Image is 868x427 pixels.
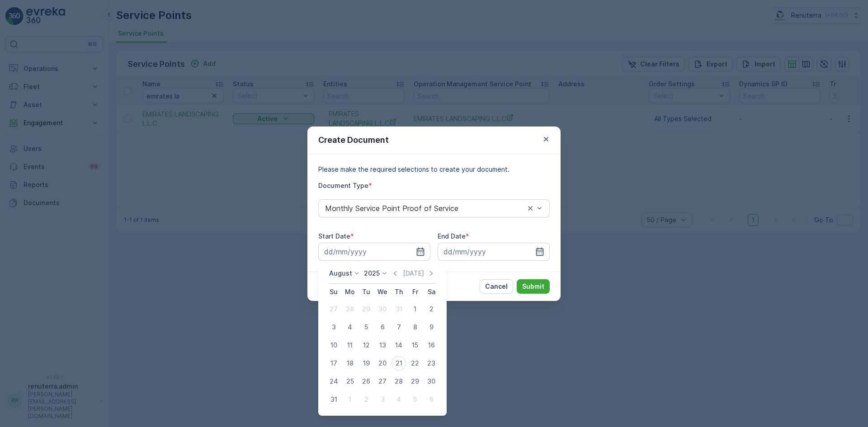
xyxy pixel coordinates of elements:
[318,243,430,261] input: dd/mm/yyyy
[318,182,368,189] label: Document Type
[408,338,422,352] div: 15
[325,284,342,300] th: Sunday
[359,338,373,352] div: 12
[391,284,407,300] th: Thursday
[423,284,439,300] th: Saturday
[326,374,341,389] div: 24
[392,356,406,371] div: 21
[375,338,390,352] div: 13
[359,302,373,316] div: 29
[375,374,390,389] div: 27
[326,302,341,316] div: 27
[424,338,439,352] div: 16
[403,269,424,278] p: [DATE]
[424,374,439,389] div: 30
[326,320,341,334] div: 3
[343,302,357,316] div: 28
[438,232,466,240] label: End Date
[408,320,422,334] div: 8
[375,392,390,407] div: 3
[392,392,406,407] div: 4
[364,269,380,278] p: 2025
[424,392,439,407] div: 6
[407,284,423,300] th: Friday
[424,320,439,334] div: 9
[424,356,439,371] div: 23
[408,356,422,371] div: 22
[375,302,390,316] div: 30
[359,356,373,371] div: 19
[343,356,357,371] div: 18
[343,392,357,407] div: 1
[485,282,508,291] p: Cancel
[438,243,550,261] input: dd/mm/yyyy
[318,232,350,240] label: Start Date
[343,338,357,352] div: 11
[342,284,358,300] th: Monday
[424,302,439,316] div: 2
[329,269,352,278] p: August
[326,356,341,371] div: 17
[318,134,389,146] p: Create Document
[408,302,422,316] div: 1
[480,279,513,294] button: Cancel
[359,320,373,334] div: 5
[359,392,373,407] div: 2
[343,320,357,334] div: 4
[374,284,391,300] th: Wednesday
[392,338,406,352] div: 14
[359,374,373,389] div: 26
[375,356,390,371] div: 20
[517,279,550,294] button: Submit
[408,392,422,407] div: 5
[522,282,544,291] p: Submit
[358,284,374,300] th: Tuesday
[375,320,390,334] div: 6
[392,302,406,316] div: 31
[318,165,550,174] p: Please make the required selections to create your document.
[343,374,357,389] div: 25
[392,374,406,389] div: 28
[326,338,341,352] div: 10
[392,320,406,334] div: 7
[326,392,341,407] div: 31
[408,374,422,389] div: 29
